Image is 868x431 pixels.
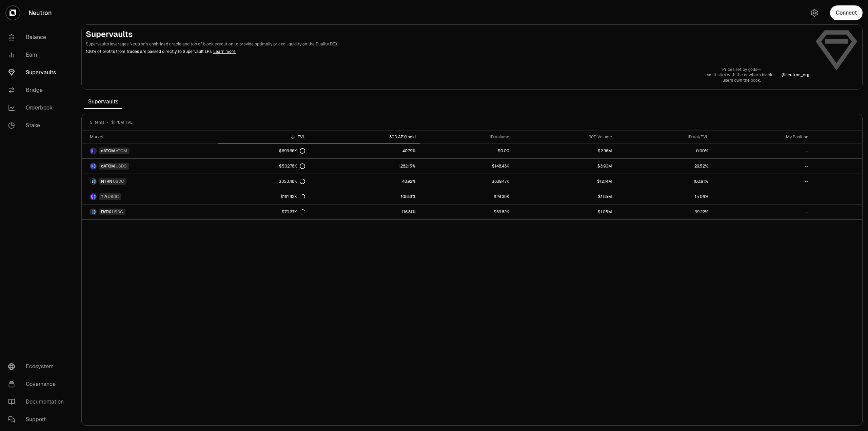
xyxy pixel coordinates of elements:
a: Supervaults [3,64,73,81]
img: dATOM Logo [91,163,93,169]
a: Orderbook [3,99,73,117]
a: Documentation [3,393,73,411]
img: ATOM Logo [94,148,96,154]
img: USDC Logo [94,163,96,169]
span: NTRN [101,179,112,184]
a: dATOM LogoATOM LogodATOMATOM [82,143,218,158]
a: $70.37K [218,204,309,219]
span: TIA [101,194,107,199]
img: USDC Logo [94,179,96,184]
img: USDC Logo [94,209,96,215]
h2: Supervaults [86,29,809,40]
div: 1D Vol/TVL [620,134,708,140]
a: $161.93K [218,189,309,204]
a: $502.78K [218,159,309,174]
div: $693.66K [279,148,305,154]
div: 30D Volume [517,134,612,140]
span: dATOM [101,148,115,154]
p: @ neutron_org [782,72,809,78]
a: Stake [3,117,73,134]
a: -- [712,159,812,174]
a: $693.66K [218,143,309,158]
span: USDC [108,194,119,199]
a: dATOM LogoUSDC LogodATOMUSDC [82,159,218,174]
a: 180.91% [616,174,712,189]
a: NTRN LogoUSDC LogoNTRNUSDC [82,174,218,189]
span: ATOM [116,148,127,154]
a: $2.96M [513,143,616,158]
a: $12.14M [513,174,616,189]
a: Learn more [213,49,236,54]
p: vault stirs with the newborn block— [707,72,776,78]
img: NTRN Logo [91,179,93,184]
img: TIA Logo [91,194,93,199]
a: Balance [3,28,73,46]
span: Supervaults [84,95,122,109]
a: 1,282.15% [309,159,420,174]
img: DYDX Logo [91,209,93,215]
span: USDC [113,179,124,184]
div: 1D Volume [424,134,509,140]
a: 116.81% [309,204,420,219]
a: $0.00 [420,143,513,158]
a: $639.47K [420,174,513,189]
a: -- [712,189,812,204]
div: 30D APY/hold [313,134,416,140]
p: 100% of profits from trades are passed directly to Supervault LPs. [86,48,809,55]
a: Governance [3,375,73,393]
a: 99.22% [616,204,712,219]
p: users own the book. [707,78,776,83]
div: $502.78K [279,163,305,169]
a: -- [712,204,812,219]
span: 5 items [90,120,104,125]
a: 48.92% [309,174,420,189]
span: USDC [116,163,127,169]
div: Market [90,134,214,140]
span: $1.78M TVL [111,120,133,125]
a: 40.79% [309,143,420,158]
a: $1.05M [513,204,616,219]
div: $70.37K [282,209,305,215]
a: $3.90M [513,159,616,174]
a: 108.81% [309,189,420,204]
a: Ecosystem [3,358,73,375]
a: $69.82K [420,204,513,219]
a: 15.06% [616,189,712,204]
div: $353.48K [279,179,305,184]
a: -- [712,174,812,189]
div: My Position [716,134,808,140]
a: TIA LogoUSDC LogoTIAUSDC [82,189,218,204]
button: Connect [830,5,863,20]
p: Prices set by gods— [707,67,776,72]
img: dATOM Logo [91,148,93,154]
img: USDC Logo [94,194,96,199]
a: Support [3,411,73,428]
a: DYDX LogoUSDC LogoDYDXUSDC [82,204,218,219]
span: DYDX [101,209,111,215]
span: USDC [112,209,123,215]
a: 29.52% [616,159,712,174]
span: dATOM [101,163,115,169]
a: $148.43K [420,159,513,174]
p: Supervaults leverages Neutron's enshrined oracle and top of block execution to provide optimally ... [86,41,809,47]
a: Bridge [3,81,73,99]
div: $161.93K [280,194,305,199]
div: TVL [222,134,305,140]
a: -- [712,143,812,158]
a: @neutron_org [782,72,809,78]
a: 0.00% [616,143,712,158]
a: $1.85M [513,189,616,204]
a: Prices set by gods—vault stirs with the newborn block—users own the book. [707,67,776,83]
a: Earn [3,46,73,64]
a: $24.39K [420,189,513,204]
a: $353.48K [218,174,309,189]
